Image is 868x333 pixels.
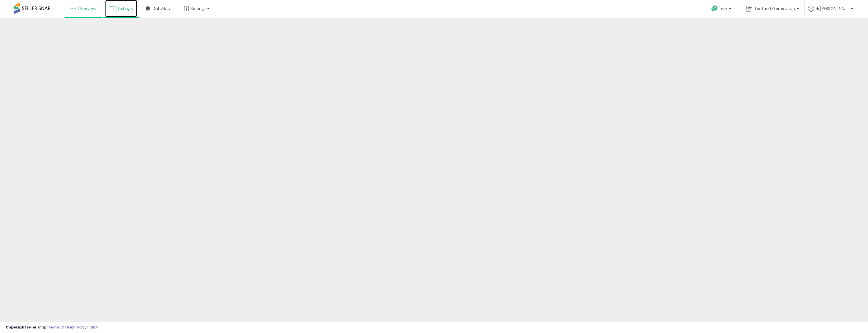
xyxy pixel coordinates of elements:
span: The Third Generation [753,6,795,11]
span: DataHub [152,6,170,11]
a: Help [707,1,737,18]
span: Hi [PERSON_NAME] [815,6,849,11]
a: Hi [PERSON_NAME] [808,6,853,18]
span: Overview [78,6,96,11]
span: Listings [118,6,133,11]
i: Get Help [711,5,718,12]
span: Help [720,7,727,11]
